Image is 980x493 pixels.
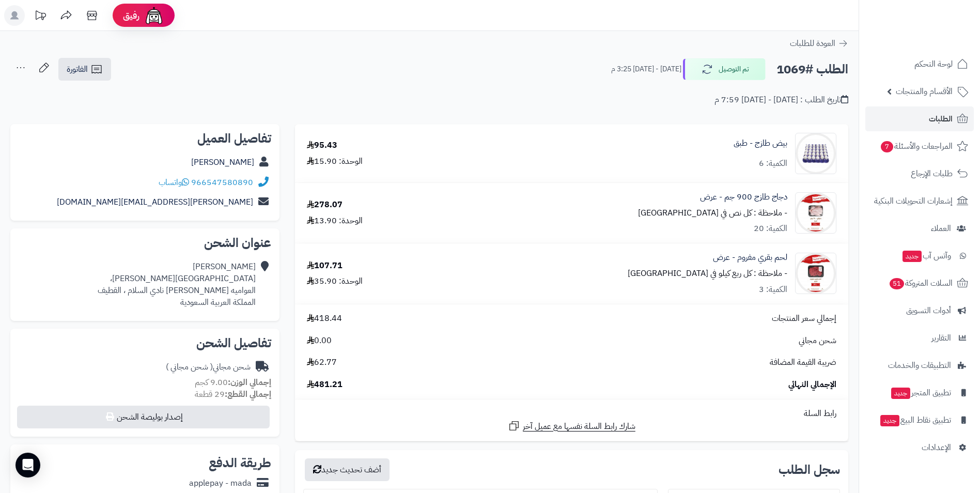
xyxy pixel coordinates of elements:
strong: إجمالي الوزن: [228,376,271,389]
span: رفيق [123,9,139,22]
span: الطلبات [929,112,953,126]
a: طلبات الإرجاع [865,161,974,186]
a: إشعارات التحويلات البنكية [865,189,974,213]
div: [PERSON_NAME] [GEOGRAPHIC_DATA][PERSON_NAME]، العواميه [PERSON_NAME] نادي السلام ، القطيف المملكة... [98,261,256,308]
a: التطبيقات والخدمات [865,353,974,378]
a: دجاج طازج 900 جم - عرض [700,191,787,203]
span: 7 [881,141,893,152]
div: الوحدة: 15.90 [307,156,363,167]
a: بيض طازج - طبق [734,137,787,149]
a: وآتس آبجديد [865,243,974,268]
a: تحديثات المنصة [27,5,53,28]
a: تطبيق المتجرجديد [865,380,974,405]
a: العودة للطلبات [790,37,848,50]
div: رابط السلة [299,408,844,420]
img: 1759137031-WhatsApp%20Image%202025-09-29%20at%2011.33.02%20AM%20(3)-90x90.jpeg [796,192,836,234]
span: ( شحن مجاني ) [166,361,213,373]
img: logo-2.png [910,25,970,47]
small: 29 قطعة [195,388,271,400]
span: أدوات التسويق [906,303,951,318]
span: 418.44 [307,313,342,325]
div: 95.43 [307,140,337,151]
a: تطبيق نقاط البيعجديد [865,408,974,433]
h2: طريقة الدفع [209,457,271,469]
h2: تفاصيل العميل [19,132,271,145]
h2: تفاصيل الشحن [19,337,271,349]
strong: إجمالي القطع: [225,388,271,400]
span: العودة للطلبات [790,37,835,50]
a: العملاء [865,216,974,241]
span: 62.77 [307,357,337,368]
span: وآتس آب [901,249,951,263]
a: 966547580890 [191,176,253,189]
button: تم التوصيل [683,58,766,80]
span: السلات المتروكة [889,276,953,290]
a: [PERSON_NAME][EMAIL_ADDRESS][DOMAIN_NAME] [57,196,253,208]
a: التقارير [865,326,974,350]
span: الفاتورة [67,63,88,75]
div: تاريخ الطلب : [DATE] - [DATE] 7:59 م [714,94,848,106]
small: [DATE] - [DATE] 3:25 م [611,64,681,74]
div: 107.71 [307,260,343,272]
div: الكمية: 6 [759,158,787,170]
span: التقارير [931,331,951,345]
div: الكمية: 20 [754,223,787,235]
span: لوحة التحكم [914,57,953,71]
div: 278.07 [307,199,343,211]
span: ضريبة القيمة المضافة [770,357,836,368]
span: شارك رابط السلة نفسها مع عميل آخر [523,421,635,433]
span: إجمالي سعر المنتجات [772,313,836,325]
a: السلات المتروكة51 [865,271,974,296]
small: 9.00 كجم [195,376,271,389]
small: - ملاحظة : كل ربع كيلو في [GEOGRAPHIC_DATA] [628,267,787,280]
img: ai-face.png [144,5,164,26]
small: - ملاحظة : كل نص في [GEOGRAPHIC_DATA] [638,207,787,219]
span: جديد [880,415,899,426]
span: شحن مجاني [799,335,836,347]
span: 481.21 [307,379,343,391]
span: جديد [903,251,922,262]
a: شارك رابط السلة نفسها مع عميل آخر [508,420,635,433]
a: الفاتورة [58,58,111,81]
a: واتساب [159,176,189,189]
span: تطبيق نقاط البيع [879,413,951,427]
img: 923_68665799c913e_5d104eed-90x90.png [796,133,836,174]
span: إشعارات التحويلات البنكية [874,194,953,208]
div: الكمية: 3 [759,284,787,296]
span: جديد [891,388,910,399]
h2: عنوان الشحن [19,237,271,249]
div: الوحدة: 13.90 [307,215,363,227]
a: الطلبات [865,106,974,131]
h3: سجل الطلب [779,464,840,476]
div: applepay - mada [189,477,252,489]
a: الإعدادات [865,435,974,460]
span: التطبيقات والخدمات [888,358,951,373]
span: الإجمالي النهائي [788,379,836,391]
button: إصدار بوليصة الشحن [17,406,270,428]
span: طلبات الإرجاع [911,166,953,181]
button: أضف تحديث جديد [305,458,390,481]
span: المراجعات والأسئلة [880,139,953,153]
span: تطبيق المتجر [890,386,951,400]
span: الأقسام والمنتجات [896,84,953,99]
a: أدوات التسويق [865,298,974,323]
div: الوحدة: 35.90 [307,275,363,287]
span: العملاء [931,221,951,236]
span: الإعدادات [922,440,951,455]
div: شحن مجاني [166,361,251,373]
span: 0.00 [307,335,332,347]
a: لوحة التحكم [865,52,974,76]
div: Open Intercom Messenger [15,453,40,477]
h2: الطلب #1069 [776,59,848,80]
a: لحم بقري مفروم - عرض [713,252,787,264]
a: [PERSON_NAME] [191,156,254,168]
a: المراجعات والأسئلة7 [865,134,974,159]
img: 1759137456-WhatsApp%20Image%202025-09-29%20at%2011.33.02%20AM%20(2)-90x90.jpeg [796,253,836,294]
span: 51 [890,278,904,289]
